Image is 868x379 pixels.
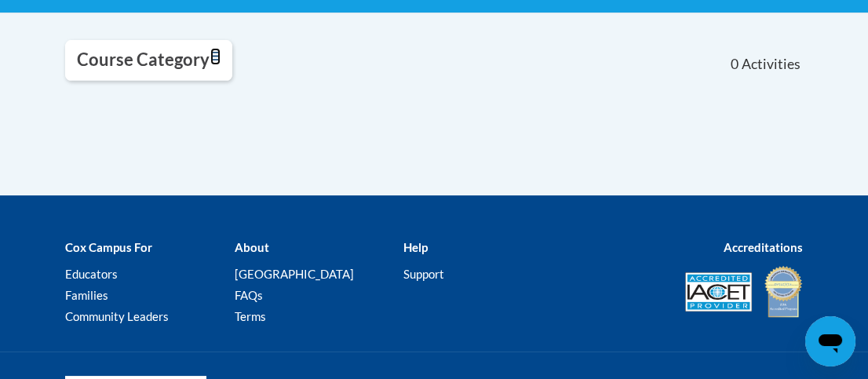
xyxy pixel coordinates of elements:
[77,48,210,72] h3: Course Category
[235,288,263,302] a: FAQs
[65,288,108,302] a: Families
[235,309,266,323] a: Terms
[210,48,221,65] a: Toggle collapse
[731,56,739,73] span: 0
[741,56,800,73] span: Activities
[403,267,444,281] a: Support
[65,240,152,254] b: Cox Campus For
[65,309,169,323] a: Community Leaders
[65,267,118,281] a: Educators
[403,240,428,254] b: Help
[805,316,855,366] iframe: Button to launch messaging window
[724,240,803,254] b: Accreditations
[764,264,803,319] img: IDA® Accredited
[235,240,269,254] b: About
[685,272,752,312] img: Accredited IACET® Provider
[235,267,354,281] a: [GEOGRAPHIC_DATA]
